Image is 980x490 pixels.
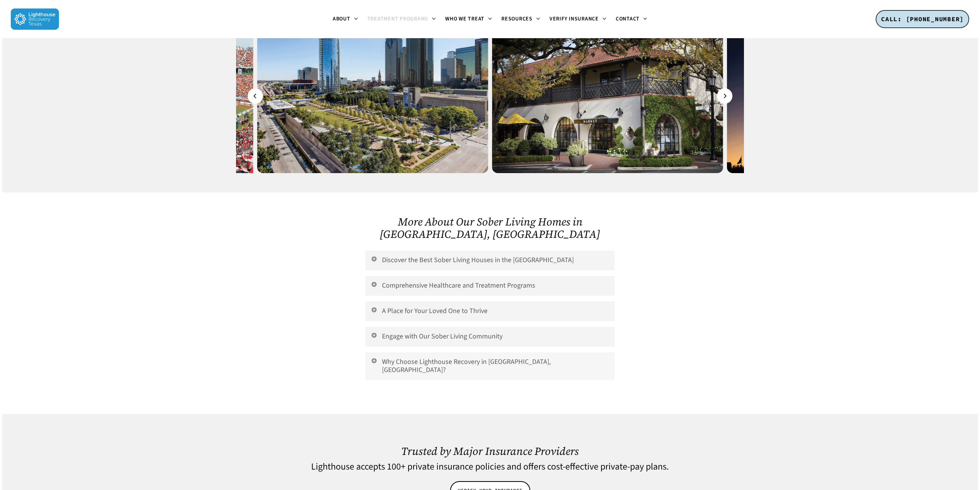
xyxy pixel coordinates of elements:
span: Resources [501,15,533,23]
a: About [328,16,363,22]
img: Lighthouse Recovery Texas [11,8,59,30]
button: Next [717,88,732,104]
span: About [333,15,350,23]
a: A Place for Your Loved One to Thrive [365,301,614,321]
a: Verify Insurance [545,16,611,22]
h2: Trusted by Major Insurance Providers [236,445,744,457]
span: Verify Insurance [549,15,599,23]
span: Who We Treat [445,15,484,23]
h2: More About Our Sober Living Homes in [GEOGRAPHIC_DATA], [GEOGRAPHIC_DATA] [365,216,614,240]
img: dallas [257,19,488,173]
a: Treatment Programs [363,16,441,22]
a: CALL: [PHONE_NUMBER] [876,10,969,29]
a: Contact [611,16,652,22]
h4: Lighthouse accepts 100+ private insurance policies and offers cost-effective private-pay plans. [236,462,744,472]
a: Discover the Best Sober Living Houses in the [GEOGRAPHIC_DATA] [365,251,614,270]
button: Previous [248,88,263,104]
span: Treatment Programs [367,15,429,23]
a: Resources [497,16,545,22]
a: Comprehensive Healthcare and Treatment Programs [365,276,614,296]
a: Why Choose Lighthouse Recovery in [GEOGRAPHIC_DATA], [GEOGRAPHIC_DATA]? [365,352,614,380]
span: CALL: [PHONE_NUMBER] [881,15,964,23]
img: hpvillage [492,19,723,173]
a: Engage with Our Sober Living Community [365,327,614,347]
a: Who We Treat [441,16,497,22]
span: Contact [616,15,640,23]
